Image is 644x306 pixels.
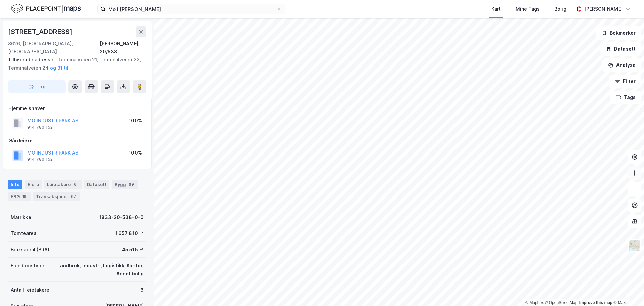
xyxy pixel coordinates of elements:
div: 6 [72,181,79,188]
div: Datasett [84,180,109,189]
div: 69 [127,181,136,188]
div: 100% [129,117,142,125]
button: Bokmerker [596,26,641,40]
div: Terminalveien 21, Terminalveien 22, Terminalveien 24 [8,56,141,72]
img: Z [628,239,641,252]
div: 67 [70,193,77,200]
div: 914 780 152 [27,125,53,130]
div: 45 515 ㎡ [122,246,144,254]
div: Eiendomstype [11,262,44,270]
a: Mapbox [525,300,544,305]
iframe: Chat Widget [610,274,644,306]
img: logo.f888ab2527a4732fd821a326f86c7f29.svg [11,3,81,15]
input: Søk på adresse, matrikkel, gårdeiere, leietakere eller personer [106,4,277,14]
a: Improve this map [579,300,612,305]
div: Mine Tags [516,5,540,13]
button: Datasett [600,42,641,56]
div: 8626, [GEOGRAPHIC_DATA], [GEOGRAPHIC_DATA] [8,40,100,56]
div: Matrikkel [11,213,33,221]
div: Landbruk, Industri, Logistikk, Kontor, Annet bolig [52,262,144,278]
button: Filter [609,75,641,88]
div: Kontrollprogram for chat [610,274,644,306]
button: Analyse [602,58,641,72]
div: ESG [8,192,31,201]
div: Transaksjoner [33,192,80,201]
div: 6 [140,286,144,294]
div: [PERSON_NAME] [584,5,623,13]
div: Hjemmelshaver [8,104,146,113]
div: Bygg [112,180,138,189]
div: Bolig [554,5,566,13]
div: [STREET_ADDRESS] [8,26,74,37]
div: Kart [491,5,501,13]
div: 18 [21,193,28,200]
a: OpenStreetMap [545,300,578,305]
span: Tilhørende adresser: [8,57,58,62]
div: 914 780 152 [27,157,53,162]
button: Tag [8,80,66,93]
div: Tomteareal [11,229,38,237]
div: Antall leietakere [11,286,49,294]
button: Tags [610,91,641,104]
div: 1 657 810 ㎡ [115,229,144,237]
div: Gårdeiere [8,137,146,145]
div: 1833-20-538-0-0 [99,213,144,221]
div: 100% [129,149,142,157]
div: Leietakere [44,180,82,189]
div: Info [8,180,22,189]
div: Eiere [25,180,42,189]
div: [PERSON_NAME], 20/538 [100,40,146,56]
div: Bruksareal (BRA) [11,246,49,254]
